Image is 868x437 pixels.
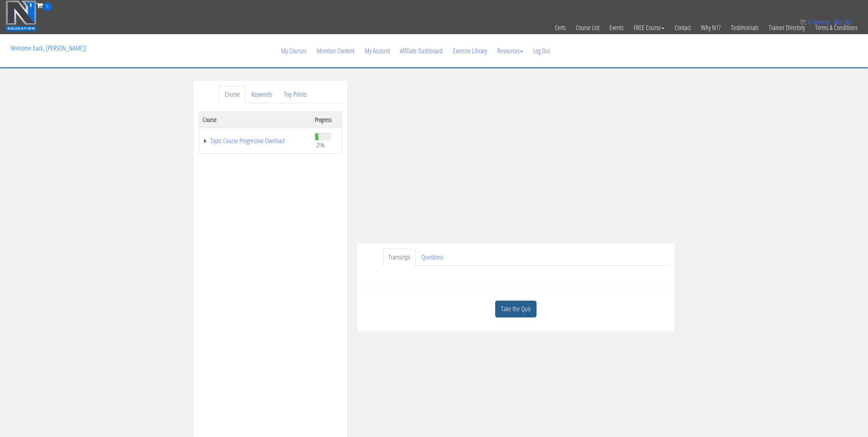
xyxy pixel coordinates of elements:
a: Why N1? [696,11,726,44]
span: items: [814,18,832,26]
a: Top Points [278,86,312,103]
th: Course [199,111,311,128]
a: Certs [550,11,571,44]
a: My Courses [276,35,311,67]
a: Affiliate Dashboard [395,35,448,67]
a: 0 [36,1,52,10]
img: icon11.png [799,19,806,26]
a: Terms & Conditions [810,11,863,44]
p: Welcome back, [PERSON_NAME]! [5,35,91,62]
a: Transcript [383,249,415,266]
span: 21% [316,141,325,149]
span: 0 [808,18,812,26]
a: Course [219,86,245,103]
bdi: 0.00 [834,18,851,26]
span: 0 [43,2,52,11]
a: Take the Quiz [495,301,536,317]
a: My Account [359,35,395,67]
a: Questions [416,249,449,266]
a: Exercise Library [448,35,492,67]
a: Resources [492,35,528,67]
a: Member Content [311,35,359,67]
a: 0 items: $0.00 [799,18,851,26]
span: $ [834,18,838,26]
a: Trainer Directory [764,11,810,44]
a: Log Out [528,35,555,67]
a: Course List [571,11,604,44]
a: Events [604,11,629,44]
a: FREE Course [629,11,670,44]
a: Keywords [246,86,278,103]
a: Topic Course Progressive Overload [203,137,308,144]
img: n1-education [5,0,36,31]
a: Contact [670,11,696,44]
th: Progress [311,111,342,128]
a: Testimonials [726,11,764,44]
